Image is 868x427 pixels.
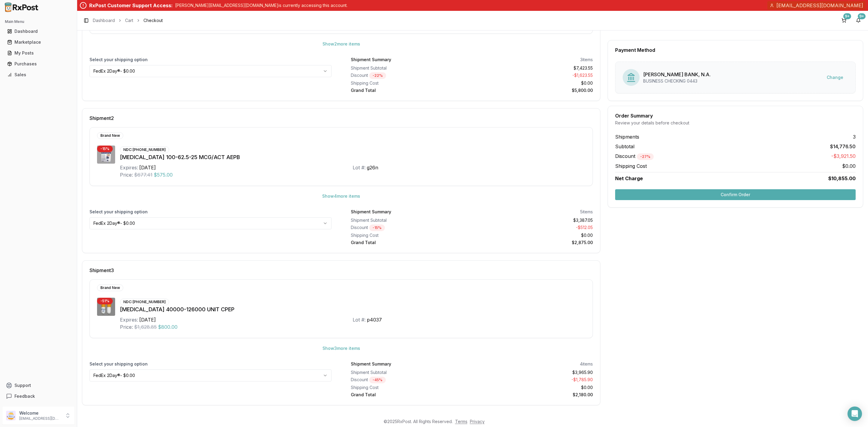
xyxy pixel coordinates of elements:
div: BUSINESS CHECKING 0443 [643,78,711,84]
div: - $1,623.55 [474,72,593,79]
div: $2,180.00 [474,392,593,398]
button: Sales [2,70,74,80]
div: Discount [351,224,470,231]
div: [MEDICAL_DATA] 40000-126000 UNIT CPEP [120,305,585,314]
label: Select your shipping option [90,57,332,63]
img: User avatar [6,411,16,420]
div: NDC: [PHONE_NUMBER] [120,146,169,153]
div: Expires: [120,316,138,323]
label: Select your shipping option [90,361,332,367]
div: Marketplace [7,39,70,45]
span: Checkout [143,17,163,24]
div: - 22 % [369,72,386,79]
div: Payment Method [615,48,856,52]
div: Shipping Cost [351,385,470,391]
button: Dashboard [2,27,74,36]
div: - 15 % [369,224,385,231]
div: Shipment Summary [351,57,391,63]
div: [DATE] [139,316,156,323]
span: -$3,921.50 [831,152,856,160]
div: Expires: [120,164,138,171]
button: Change [822,72,848,83]
label: Select your shipping option [90,209,332,215]
div: Price: [120,171,133,178]
div: - 45 % [369,377,386,383]
div: RxPost Customer Support Access: [89,2,173,9]
div: Shipment Summary [351,209,391,215]
div: Open Intercom Messenger [848,407,862,421]
div: p4037 [367,316,382,323]
div: Dashboard [7,28,70,34]
nav: breadcrumb [93,17,163,24]
div: 5 items [580,209,593,215]
a: Terms [455,419,467,424]
span: Shipment 3 [90,268,114,273]
a: My Posts [5,48,72,58]
a: Privacy [470,419,485,424]
a: Cart [125,17,133,24]
span: Feedback [14,393,35,399]
a: Sales [5,69,72,80]
div: $0.00 [474,385,593,391]
button: My Posts [2,48,74,58]
div: Brand New [97,284,123,291]
div: - $512.05 [474,224,593,231]
div: 3 items [580,57,593,63]
div: Grand Total [351,240,470,246]
button: 9+ [854,16,863,25]
div: Discount [351,377,470,383]
div: Price: [120,323,133,331]
div: Shipment Summary [351,361,391,367]
button: Purchases [2,59,74,69]
div: Lot #: [353,316,366,323]
div: Discount [351,72,470,79]
button: Show4more items [317,191,365,202]
div: $0.00 [474,232,593,238]
span: Shipments [615,133,639,140]
div: Review your details before checkout [615,120,856,126]
div: [PERSON_NAME] BANK, N.A. [643,71,711,78]
div: My Posts [7,50,70,56]
button: Show3more items [318,343,365,354]
a: Marketplace [5,37,72,48]
div: $2,875.00 [474,240,593,246]
div: Grand Total [351,87,470,93]
div: Shipping Cost [351,232,470,238]
img: RxPost Logo [2,2,41,12]
button: 9+ [839,16,849,25]
span: Discount [615,153,654,159]
div: Brand New [97,132,123,139]
div: Grand Total [351,392,470,398]
div: 4 items [580,361,593,367]
div: $3,387.05 [474,217,593,223]
button: Confirm Order [615,189,856,200]
div: $0.00 [474,80,593,86]
p: Welcome [19,410,61,416]
div: - $1,785.90 [474,377,593,383]
a: Dashboard [93,17,115,24]
span: $677.41 [134,171,153,178]
div: - 15 % [97,146,113,152]
div: $3,965.90 [474,369,593,375]
span: Shipment 2 [90,116,114,121]
span: Subtotal [615,143,634,150]
div: Shipment Subtotal [351,369,470,375]
div: Shipment Subtotal [351,65,470,71]
button: Support [2,380,74,391]
h2: Main Menu [5,19,72,24]
div: g26n [367,164,378,171]
img: Zenpep 40000-126000 UNIT CPEP [97,298,115,316]
button: Feedback [2,391,74,402]
div: [DATE] [139,164,156,171]
p: [EMAIL_ADDRESS][DOMAIN_NAME] [19,416,61,421]
div: 9+ [843,13,851,19]
div: Shipment Subtotal [351,217,470,223]
span: $1,628.85 [134,323,157,331]
div: Shipping Cost [351,80,470,86]
div: [MEDICAL_DATA] 100-62.5-25 MCG/ACT AEPB [120,153,585,162]
a: Dashboard [5,26,72,37]
p: [PERSON_NAME][EMAIL_ADDRESS][DOMAIN_NAME] is currently accessing this account. [175,2,348,8]
div: $5,800.00 [474,87,593,93]
span: $575.00 [154,171,173,178]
